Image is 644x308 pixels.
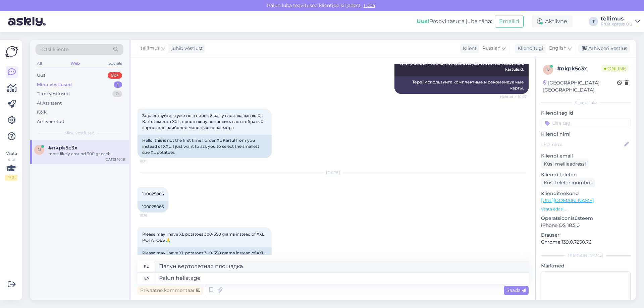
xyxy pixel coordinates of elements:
div: [DATE] [138,170,529,176]
p: Chrome 139.0.7258.76 [541,239,631,246]
div: en [144,272,150,284]
div: 100025066 [138,201,168,212]
span: Please may i have XL potatoes 300-350 grams instead of XXL POTATOES 🙏 [142,232,265,243]
p: Kliendi nimi [541,131,631,138]
div: 1 / 3 [5,175,17,181]
div: Aktiivne [532,15,573,27]
div: juhib vestlust [169,45,203,52]
span: Nähtud ✓ 10:07 [500,94,527,99]
div: Arhiveeri vestlus [578,44,630,53]
span: Luba [362,2,377,8]
div: Proovi tasuta juba täna: [417,17,492,25]
div: [GEOGRAPHIC_DATA], [GEOGRAPHIC_DATA] [543,79,617,94]
span: n [38,147,41,152]
div: ru [144,261,150,272]
p: Klienditeekond [541,190,631,197]
p: Kliendi email [541,152,631,160]
span: English [549,45,567,52]
span: Здравствуйте, я уже не в первый раз у вас заказываю XL Kartul вместо XXL, просто хочу попросить в... [142,113,267,130]
div: Küsi meiliaadressi [541,160,589,169]
span: n [546,67,550,72]
span: Minu vestlused [64,130,95,136]
p: Kliendi telefon [541,171,631,178]
textarea: Palun helistage [155,272,529,284]
div: Vaata siia [5,150,17,181]
div: 99+ [108,72,122,79]
div: Minu vestlused [37,81,72,88]
div: AI Assistent [37,100,62,107]
span: tellimus [141,45,160,52]
div: [DATE] 10:18 [105,157,125,162]
div: Web [69,59,81,68]
div: 1 [114,81,122,88]
textarea: Палун вертолетная площадка [155,261,529,272]
span: Saada [506,287,526,293]
span: #nkpk5c3x [48,145,77,151]
p: Vaata edasi ... [541,206,631,212]
div: [PERSON_NAME] [541,252,631,258]
span: 10:16 [140,213,165,218]
b: Uus! [417,18,429,24]
div: Tiimi vestlused [37,90,70,97]
p: Kliendi tag'id [541,110,631,117]
div: Privaatne kommentaar [138,286,203,295]
input: Lisa nimi [541,141,623,148]
p: Brauser [541,232,631,239]
span: 100025066 [142,191,164,196]
div: Тере! Используйте комплектные и рекомендуемые карты. [394,76,529,94]
input: Lisa tag [541,118,631,128]
span: 10:15 [140,159,165,164]
div: Klient [460,45,477,52]
a: tellimusFruit Xpress OÜ [601,16,640,27]
p: Märkmed [541,262,631,269]
div: Kõik [37,109,47,116]
div: Küsi telefoninumbrit [541,178,595,187]
p: iPhone OS 18.5.0 [541,222,631,229]
div: tellimus [601,16,633,21]
div: Please may i have XL potatoes 300-350 grams instead of XXL POTATOES 🙏 [138,247,272,265]
div: 0 [112,90,122,97]
div: Fruit Xpress OÜ [601,21,633,27]
button: Emailid [495,15,524,28]
div: All [36,59,43,68]
span: Otsi kliente [42,46,68,53]
span: Russian [482,45,500,52]
p: Operatsioonisüsteem [541,215,631,222]
div: Hello, this is not the first time I order XL Kartul from you instead of XXL, I just want to ask y... [138,135,272,158]
div: Uus [37,72,45,79]
div: T [589,17,598,26]
div: Socials [107,59,123,68]
span: Online [601,65,629,72]
div: Arhiveeritud [37,118,64,125]
div: # nkpk5c3x [557,65,601,73]
div: Klienditugi [515,45,543,52]
img: Askly Logo [5,45,18,58]
div: most likely around 300 gr each [48,151,125,157]
a: [URL][DOMAIN_NAME] [541,197,594,203]
div: Kliendi info [541,100,631,106]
